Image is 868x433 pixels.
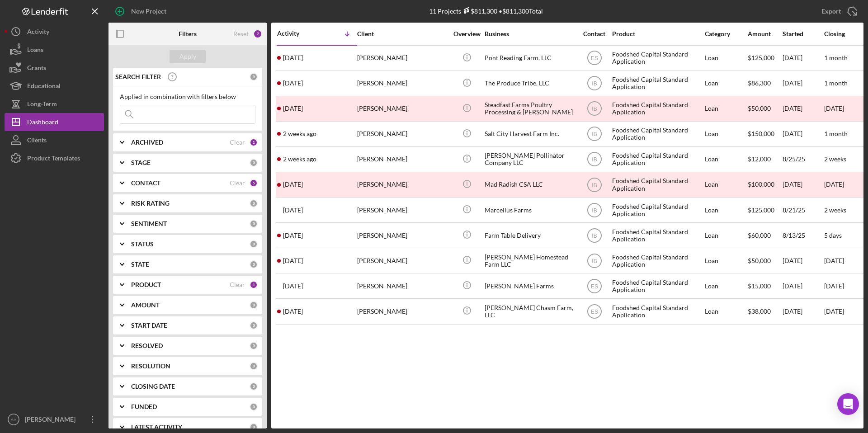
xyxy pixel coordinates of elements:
div: Apply [179,50,196,63]
div: Activity [277,30,317,37]
time: 2025-08-07 17:51 [283,257,303,264]
div: 0 [250,382,258,391]
span: $86,300 [748,79,771,87]
text: IB [592,258,597,264]
div: [DATE] [783,274,823,298]
div: [PERSON_NAME] [357,147,448,171]
div: [PERSON_NAME] [357,173,448,197]
div: [PERSON_NAME] [357,223,448,247]
div: Loan [705,223,747,247]
span: $12,000 [748,155,771,163]
text: IB [592,232,597,239]
div: $100,000 [748,173,782,197]
div: 11 Projects • $811,300 Total [429,7,543,15]
time: [DATE] [824,257,844,264]
a: Loans [5,41,104,59]
div: Product Templates [27,149,80,169]
div: Marcellus Farms [485,198,575,222]
b: FUNDED [131,403,157,410]
div: Loan [705,122,747,146]
time: 1 month [824,79,848,87]
time: [DATE] [824,282,844,290]
div: Loan [705,147,747,171]
div: Clear [230,139,245,146]
button: Clients [5,131,104,149]
div: Foodshed Capital Standard Application [612,46,703,70]
div: $50,000 [748,97,782,121]
b: RESOLVED [131,342,163,349]
div: [PERSON_NAME] Farms [485,274,575,298]
time: 2 weeks [824,206,846,214]
div: Activity [27,23,49,43]
a: Long-Term [5,95,104,113]
time: [DATE] [824,104,844,112]
div: Client [357,30,448,38]
div: Salt City Harvest Farm Inc. [485,122,575,146]
time: 2 weeks [824,155,846,163]
a: Grants [5,59,104,77]
div: Steadfast Farms Poultry Processing & [PERSON_NAME] [485,97,575,121]
b: CLOSING DATE [131,383,175,390]
button: AA[PERSON_NAME] [5,410,104,428]
div: $811,300 [461,7,497,15]
div: 0 [250,159,258,167]
b: Filters [179,30,197,38]
div: Applied in combination with filters below [120,93,255,100]
time: 1 month [824,54,848,61]
div: Overview [450,30,484,38]
time: 2025-08-05 18:11 [283,282,303,290]
div: [PERSON_NAME] Chasm Farm, LLC [485,299,575,323]
div: 0 [250,362,258,370]
text: IB [592,207,597,213]
time: 2025-08-21 15:21 [283,207,303,214]
text: IB [592,106,597,112]
div: 8/25/25 [783,147,823,171]
div: 0 [250,342,258,350]
b: STAGE [131,159,151,166]
div: 0 [250,240,258,248]
button: Apply [170,50,206,63]
button: Educational [5,77,104,95]
div: Amount [748,30,782,38]
b: CONTACT [131,179,160,187]
span: $150,000 [748,130,774,137]
div: Loan [705,299,747,323]
span: $125,000 [748,206,774,214]
div: Clear [230,179,245,187]
b: STATUS [131,240,154,248]
div: Loans [27,41,43,61]
b: START DATE [131,322,167,329]
time: 2025-04-21 18:32 [283,308,303,315]
div: Foodshed Capital Standard Application [612,97,703,121]
time: 5 days [824,231,842,239]
div: New Project [131,2,166,20]
div: [PERSON_NAME] [357,198,448,222]
div: [DATE] [783,97,823,121]
div: Loan [705,71,747,95]
span: $60,000 [748,231,771,239]
time: 2025-09-15 17:36 [283,105,303,112]
div: Foodshed Capital Standard Application [612,122,703,146]
div: [DATE] [783,46,823,70]
text: AA [11,417,17,422]
div: [PERSON_NAME] [357,71,448,95]
span: $38,000 [748,307,771,315]
b: LATEST ACTIVITY [131,424,182,431]
div: 1 [250,138,258,146]
div: Dashboard [27,113,58,133]
b: SEARCH FILTER [115,73,161,80]
text: ES [590,309,598,315]
a: Activity [5,23,104,41]
b: AMOUNT [131,301,160,309]
span: $50,000 [748,257,771,264]
span: $15,000 [748,282,771,290]
text: IB [592,80,597,87]
text: ES [590,55,598,61]
button: Product Templates [5,149,104,167]
text: IB [592,156,597,163]
div: Product [612,30,703,38]
div: 8/21/25 [783,198,823,222]
div: Contact [577,30,611,38]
